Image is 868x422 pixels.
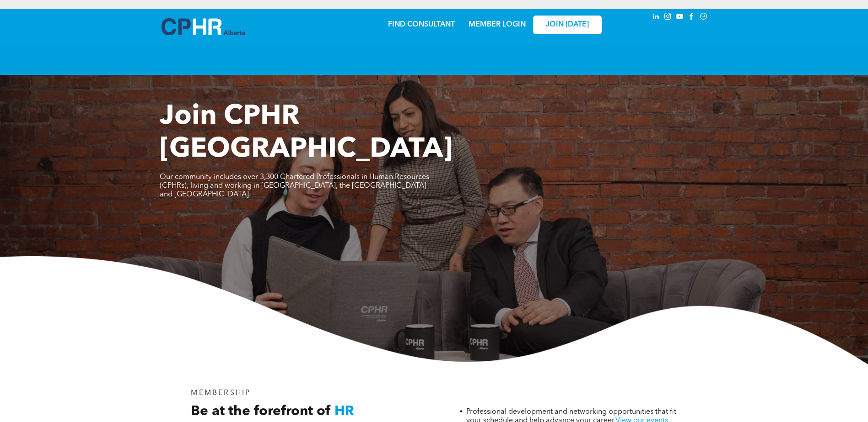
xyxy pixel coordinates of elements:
[191,405,331,418] span: Be at the forefront of
[663,11,673,24] a: instagram
[687,11,697,24] a: facebook
[388,21,455,28] a: FIND CONSULTANT
[191,390,251,397] span: MEMBERSHIP
[533,16,602,34] a: JOIN [DATE]
[546,21,589,29] span: JOIN [DATE]
[469,21,526,28] a: MEMBER LOGIN
[162,18,245,35] img: A blue and white logo for cp alberta
[160,103,453,164] span: Join CPHR [GEOGRAPHIC_DATA]
[699,11,709,24] a: Social network
[160,174,429,198] span: Our community includes over 3,300 Chartered Professionals in Human Resources (CPHRs), living and ...
[651,11,661,24] a: linkedin
[675,11,685,24] a: youtube
[334,405,354,418] span: HR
